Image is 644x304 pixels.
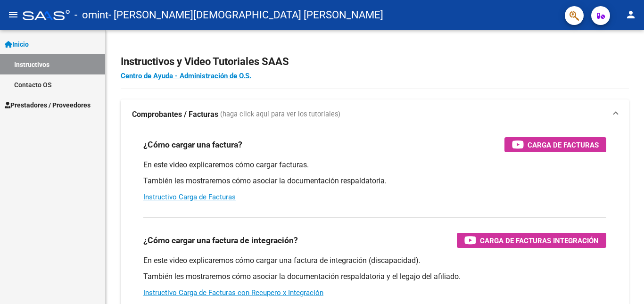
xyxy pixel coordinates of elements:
[143,176,606,186] p: También les mostraremos cómo asociar la documentación respaldatoria.
[457,233,606,248] button: Carga de Facturas Integración
[625,9,636,20] mat-icon: person
[143,138,242,151] h3: ¿Cómo cargar una factura?
[143,193,236,201] a: Instructivo Carga de Facturas
[612,272,635,295] iframe: Intercom live chat
[143,160,606,170] p: En este video explicaremos cómo cargar facturas.
[143,255,606,266] p: En este video explicaremos cómo cargar una factura de integración (discapacidad).
[5,100,91,110] span: Prestadores / Proveedores
[108,5,383,25] span: - [PERSON_NAME][DEMOGRAPHIC_DATA] [PERSON_NAME]
[143,288,323,297] a: Instructivo Carga de Facturas con Recupero x Integración
[121,53,629,71] h2: Instructivos y Video Tutoriales SAAS
[480,235,599,246] span: Carga de Facturas Integración
[8,9,19,20] mat-icon: menu
[504,137,606,152] button: Carga de Facturas
[5,39,29,49] span: Inicio
[528,139,599,151] span: Carga de Facturas
[132,109,218,120] strong: Comprobantes / Facturas
[143,234,298,247] h3: ¿Cómo cargar una factura de integración?
[220,109,340,120] span: (haga click aquí para ver los tutoriales)
[74,5,108,25] span: - omint
[143,271,606,282] p: También les mostraremos cómo asociar la documentación respaldatoria y el legajo del afiliado.
[121,99,629,130] mat-expansion-panel-header: Comprobantes / Facturas (haga click aquí para ver los tutoriales)
[121,72,251,80] a: Centro de Ayuda - Administración de O.S.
